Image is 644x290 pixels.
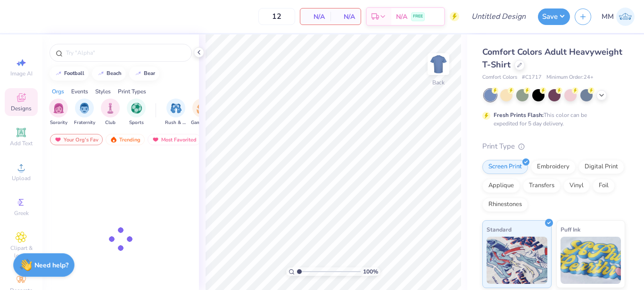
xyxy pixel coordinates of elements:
[11,105,32,112] span: Designs
[129,119,144,126] span: Sports
[50,134,103,145] div: Your Org's Fav
[563,179,590,193] div: Vinyl
[5,244,38,259] span: Clipart & logos
[482,179,520,193] div: Applique
[336,12,355,22] span: N/A
[538,8,570,25] button: Save
[54,136,62,143] img: most_fav.gif
[523,179,561,193] div: Transfers
[152,136,159,143] img: most_fav.gif
[482,46,622,70] span: Comfort Colors Adult Heavyweight T-Shirt
[494,111,544,119] strong: Fresh Prints Flash:
[616,8,635,26] img: Morgan Montgomery
[148,134,201,145] div: Most Favorited
[127,99,146,126] div: filter for Sports
[64,71,84,76] div: football
[34,261,68,270] strong: Need help?
[363,267,378,276] span: 100 %
[79,103,90,114] img: Fraternity Image
[97,71,105,76] img: trend_line.gif
[131,103,142,114] img: Sports Image
[432,78,445,87] div: Back
[110,136,117,143] img: trending.gif
[546,74,594,82] span: Minimum Order: 24 +
[127,99,146,126] button: filter button
[10,140,33,147] span: Add Text
[602,11,614,22] span: MM
[396,12,407,22] span: N/A
[71,87,88,96] div: Events
[522,74,542,82] span: # C1717
[105,119,116,126] span: Club
[258,8,295,25] input: – –
[106,134,145,145] div: Trending
[561,224,580,234] span: Puff Ink
[65,48,186,58] input: Try "Alpha"
[413,13,423,20] span: FREE
[482,160,528,174] div: Screen Print
[593,179,615,193] div: Foil
[482,74,517,82] span: Comfort Colors
[561,237,621,284] img: Puff Ink
[482,198,528,212] div: Rhinestones
[49,99,68,126] div: filter for Sorority
[101,99,120,126] button: filter button
[55,71,62,76] img: trend_line.gif
[578,160,624,174] div: Digital Print
[602,8,635,26] a: MM
[531,160,576,174] div: Embroidery
[107,71,122,76] div: beach
[197,103,207,114] img: Game Day Image
[134,71,142,76] img: trend_line.gif
[50,66,89,81] button: football
[165,99,187,126] div: filter for Rush & Bid
[50,119,67,126] span: Sorority
[464,7,533,26] input: Untitled Design
[74,99,95,126] div: filter for Fraternity
[14,209,29,217] span: Greek
[101,99,120,126] div: filter for Club
[165,119,187,126] span: Rush & Bid
[482,141,625,152] div: Print Type
[306,12,325,22] span: N/A
[52,87,64,96] div: Orgs
[144,71,155,76] div: bear
[53,103,64,114] img: Sorority Image
[49,99,68,126] button: filter button
[12,174,31,182] span: Upload
[92,66,126,81] button: beach
[191,119,213,126] span: Game Day
[74,119,95,126] span: Fraternity
[191,99,213,126] button: filter button
[95,87,111,96] div: Styles
[118,87,146,96] div: Print Types
[487,224,512,234] span: Standard
[191,99,213,126] div: filter for Game Day
[165,99,187,126] button: filter button
[10,70,33,77] span: Image AI
[105,103,116,114] img: Club Image
[171,103,182,114] img: Rush & Bid Image
[429,55,448,74] img: Back
[487,237,547,284] img: Standard
[74,99,95,126] button: filter button
[129,66,159,81] button: bear
[494,111,610,128] div: This color can be expedited for 5 day delivery.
